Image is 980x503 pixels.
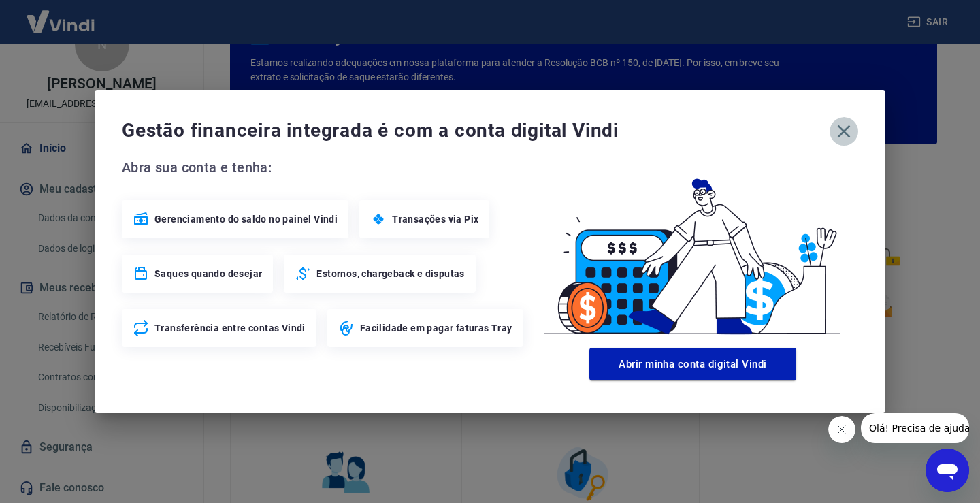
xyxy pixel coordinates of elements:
span: Transações via Pix [392,212,478,226]
iframe: Botão para abrir a janela de mensagens [926,449,969,492]
iframe: Fechar mensagem [828,416,855,443]
img: Good Billing [527,157,858,342]
span: Olá! Precisa de ajuda? [8,10,114,20]
span: Abra sua conta e tenha: [122,157,527,178]
span: Facilidade em pagar faturas Tray [360,321,512,335]
button: Abrir minha conta digital Vindi [589,348,796,380]
iframe: Mensagem da empresa [861,413,969,443]
span: Estornos, chargeback e disputas [316,267,464,280]
span: Saques quando desejar [154,267,262,280]
span: Transferência entre contas Vindi [154,321,306,335]
span: Gestão financeira integrada é com a conta digital Vindi [122,117,830,144]
span: Gerenciamento do saldo no painel Vindi [154,212,338,226]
